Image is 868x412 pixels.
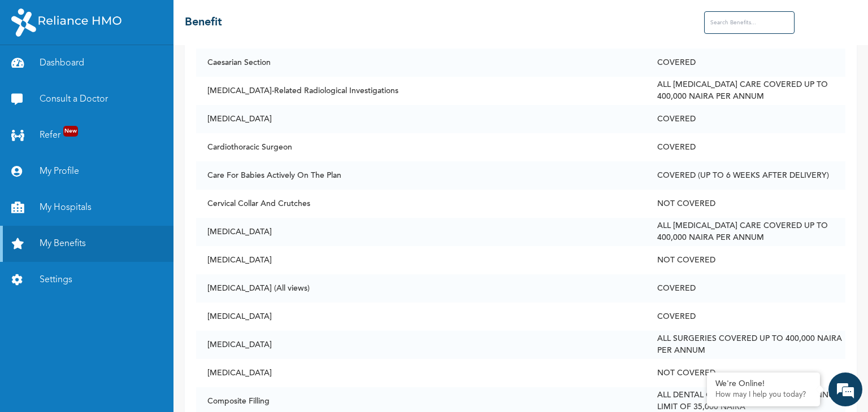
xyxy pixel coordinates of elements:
div: FAQs [111,351,216,386]
div: Minimize live chat window [185,6,212,33]
td: NOT COVERED [646,190,845,218]
td: Care For Babies Actively On The Plan [196,161,646,190]
td: COVERED [646,274,845,303]
td: COVERED [646,105,845,133]
td: [MEDICAL_DATA]-Related Radiological Investigations [196,77,646,105]
h2: Benefit [185,14,222,31]
div: We're Online! [715,379,811,389]
td: [MEDICAL_DATA] [196,246,646,274]
td: COVERED [646,303,845,331]
span: New [63,126,78,137]
td: [MEDICAL_DATA] [196,105,646,133]
input: Search Benefits... [704,11,795,34]
td: [MEDICAL_DATA] (All views) [196,274,646,303]
textarea: Type your message and hit 'Enter' [6,312,215,351]
td: Caesarian Section [196,49,646,77]
div: Chat with us now [59,63,190,78]
td: [MEDICAL_DATA] [196,359,646,387]
td: NOT COVERED [646,359,845,387]
td: NOT COVERED [646,246,845,274]
td: COVERED (UP TO 6 WEEKS AFTER DELIVERY) [646,161,845,190]
td: [MEDICAL_DATA] [196,331,646,359]
span: We're online! [66,144,156,258]
td: [MEDICAL_DATA] [196,303,646,331]
td: ALL [MEDICAL_DATA] CARE COVERED UP TO 400,000 NAIRA PER ANNUM [646,77,845,105]
td: [MEDICAL_DATA] [196,218,646,246]
td: ALL SURGERIES COVERED UP TO 400,000 NAIRA PER ANNUM [646,331,845,359]
p: How may I help you today? [715,391,811,400]
td: Cervical Collar And Crutches [196,190,646,218]
td: COVERED [646,49,845,77]
td: ALL [MEDICAL_DATA] CARE COVERED UP TO 400,000 NAIRA PER ANNUM [646,218,845,246]
td: Cardiothoracic Surgeon [196,133,646,161]
img: d_794563401_company_1708531726252_794563401 [21,56,46,85]
td: COVERED [646,133,845,161]
img: RelianceHMO's Logo [11,8,121,37]
span: Conversation [6,371,111,379]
